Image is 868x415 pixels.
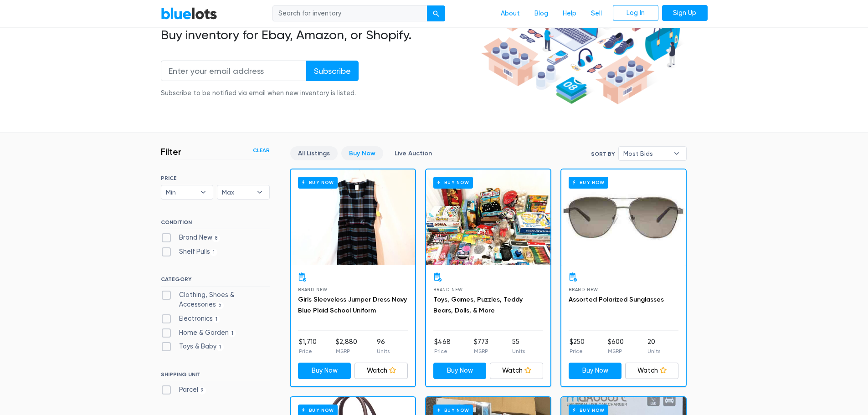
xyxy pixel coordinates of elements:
[210,249,218,256] span: 1
[387,146,440,160] a: Live Auction
[161,247,218,257] label: Shelf Pulls
[161,88,359,98] div: Subscribe to be notified via email when new inventory is listed.
[433,177,473,188] h6: Buy Now
[561,169,686,265] a: Buy Now
[194,185,213,199] b: ▾
[512,347,525,355] p: Units
[298,287,328,292] span: Brand New
[341,146,383,160] a: Buy Now
[377,337,390,355] li: 96
[161,371,270,381] h6: SHIPPING UNIT
[555,5,584,22] a: Help
[306,61,359,81] input: Subscribe
[161,219,270,229] h6: CONDITION
[426,169,550,265] a: Buy Now
[474,347,488,355] p: MSRP
[291,169,415,265] a: Buy Now
[623,147,669,160] span: Most Bids
[527,5,555,22] a: Blog
[493,5,527,22] a: About
[474,337,488,355] li: $773
[299,347,317,355] p: Price
[253,146,270,154] a: Clear
[212,235,221,242] span: 8
[336,337,357,355] li: $2,880
[584,5,609,22] a: Sell
[569,287,598,292] span: Brand New
[667,147,686,160] b: ▾
[569,296,664,303] a: Assorted Polarized Sunglasses
[298,363,351,379] a: Buy Now
[290,146,338,160] a: All Listings
[490,363,543,379] a: Watch
[298,177,338,188] h6: Buy Now
[570,337,585,355] li: $250
[433,296,523,314] a: Toys, Games, Puzzles, Teddy Bears, Dolls, & More
[161,276,270,286] h6: CATEGORY
[625,363,678,379] a: Watch
[570,347,585,355] p: Price
[608,347,624,355] p: MSRP
[222,185,252,199] span: Max
[166,185,196,199] span: Min
[213,316,221,323] span: 1
[161,7,217,20] a: BlueLots
[434,337,451,355] li: $468
[161,175,270,181] h6: PRICE
[377,347,390,355] p: Units
[591,150,615,158] label: Sort By
[569,177,608,188] h6: Buy Now
[161,385,206,395] label: Parcel
[161,233,221,243] label: Brand New
[250,185,269,199] b: ▾
[662,5,708,21] a: Sign Up
[647,347,660,355] p: Units
[272,5,427,22] input: Search for inventory
[229,330,236,337] span: 1
[433,363,487,379] a: Buy Now
[336,347,357,355] p: MSRP
[161,328,236,338] label: Home & Garden
[161,146,181,157] h3: Filter
[647,337,660,355] li: 20
[354,363,408,379] a: Watch
[198,387,206,394] span: 9
[434,347,451,355] p: Price
[569,363,622,379] a: Buy Now
[216,302,224,309] span: 6
[161,61,307,81] input: Enter your email address
[216,343,224,351] span: 1
[298,296,407,314] a: Girls Sleeveless Jumper Dress Navy Blue Plaid School Uniform
[161,342,224,352] label: Toys & Baby
[299,337,317,355] li: $1,710
[512,337,525,355] li: 55
[608,337,624,355] li: $600
[161,314,221,324] label: Electronics
[613,5,658,21] a: Log In
[161,290,270,310] label: Clothing, Shoes & Accessories
[433,287,463,292] span: Brand New
[161,27,478,43] h2: Buy inventory for Ebay, Amazon, or Shopify.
